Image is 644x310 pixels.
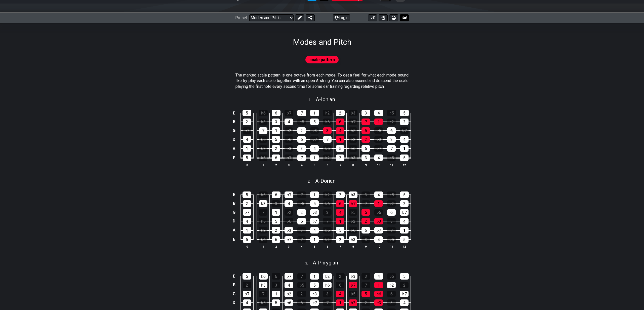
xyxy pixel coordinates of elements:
[387,136,396,143] div: 3
[374,110,383,116] div: 4
[231,289,237,298] td: G
[336,291,344,297] div: 4
[272,299,280,306] div: 5
[387,227,396,234] div: 7
[297,110,306,116] div: 7
[305,261,313,266] span: 3 .
[272,191,280,198] div: 6
[389,14,398,21] button: Print
[336,110,345,116] div: 2
[374,119,383,125] div: 1
[308,162,321,168] th: 5
[231,298,237,307] td: D
[387,299,396,306] div: 3
[231,144,237,153] td: A
[310,282,319,288] div: 5
[231,153,237,163] td: E
[349,236,357,243] div: ♭3
[235,72,409,89] p: The marked scale pattern is one octave from each mode. To get a feel for what each mode sound lik...
[293,37,351,47] h1: Modes and Pitch
[285,282,293,288] div: 4
[387,200,396,207] div: ♭2
[310,273,319,280] div: 1
[400,136,409,143] div: 4
[283,244,295,249] th: 3
[313,260,338,266] span: A - Phrygian
[398,162,411,168] th: 12
[285,191,293,198] div: ♭7
[323,227,332,234] div: ♭5
[283,162,295,168] th: 3
[259,154,267,161] div: ♭6
[308,97,316,103] span: 1 .
[336,273,345,280] div: 2
[259,191,268,198] div: ♭6
[243,273,251,280] div: 5
[285,291,293,297] div: ♭2
[295,244,308,249] th: 4
[400,282,409,288] div: 2
[235,15,247,20] span: Preset
[387,119,396,125] div: ♭2
[361,299,370,306] div: 2
[310,127,319,134] div: ♭3
[349,209,357,216] div: ♭5
[243,291,251,297] div: ♭7
[379,14,388,21] button: Toggle Dexterity for all fretkits
[231,199,237,208] td: B
[297,282,306,288] div: ♭5
[231,190,237,199] td: E
[308,244,321,249] th: 5
[310,236,319,243] div: 1
[243,209,251,216] div: ♭7
[297,209,306,216] div: 2
[259,299,267,306] div: ♭5
[333,14,350,21] button: Login
[336,127,344,134] div: 4
[336,119,344,125] div: 6
[374,291,383,297] div: ♭6
[231,208,237,217] td: G
[374,282,383,288] div: 1
[361,145,370,152] div: 6
[315,178,336,184] span: A - Dorian
[400,236,409,243] div: 5
[285,119,293,125] div: 4
[243,191,251,198] div: 5
[336,236,344,243] div: 2
[309,56,335,63] span: scale pattern
[347,244,359,249] th: 8
[336,191,345,198] div: 2
[285,209,293,216] div: ♭2
[374,191,383,198] div: 4
[272,110,280,116] div: 6
[285,218,293,224] div: ♭6
[272,127,280,134] div: 1
[272,119,280,125] div: 3
[387,273,396,280] div: ♭5
[361,200,370,207] div: 7
[374,236,383,243] div: 4
[310,291,319,297] div: ♭3
[387,110,396,116] div: ♭5
[310,191,319,198] div: 1
[372,162,385,168] th: 10
[323,218,332,224] div: 7
[259,200,267,207] div: ♭3
[349,291,357,297] div: ♭5
[297,227,306,234] div: 3
[374,127,383,134] div: ♭6
[272,282,280,288] div: 3
[285,200,293,207] div: 4
[270,162,283,168] th: 2
[398,244,411,249] th: 12
[374,227,383,234] div: ♭7
[243,110,251,116] div: 5
[361,227,370,234] div: 6
[400,227,409,234] div: 1
[323,136,332,143] div: 7
[334,162,347,168] th: 7
[387,191,396,198] div: ♭5
[297,200,306,207] div: ♭5
[400,145,409,152] div: 1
